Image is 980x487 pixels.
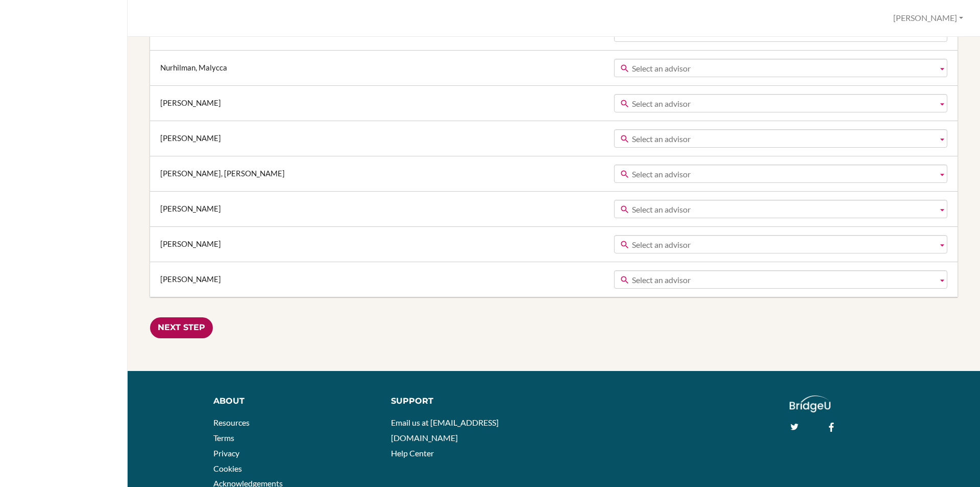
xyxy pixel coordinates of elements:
[150,85,611,121] td: [PERSON_NAME]
[150,156,611,191] td: [PERSON_NAME], [PERSON_NAME]
[213,418,250,427] a: Resources
[213,463,242,473] a: Cookies
[150,50,611,85] td: Nurhilman, Malycca
[632,200,934,219] span: Select an advisor
[213,448,239,458] a: Privacy
[391,396,545,407] div: Support
[150,317,213,338] input: Next Step
[632,271,934,289] span: Select an advisor
[150,226,611,262] td: [PERSON_NAME]
[632,59,934,78] span: Select an advisor
[790,396,831,412] img: logo_white@2x-f4f0deed5e89b7ecb1c2cc34c3e3d731f90f0f143d5ea2071677605dd97b5244.png
[150,121,611,156] td: [PERSON_NAME]
[632,165,934,183] span: Select an advisor
[889,9,968,28] button: [PERSON_NAME]
[632,130,934,148] span: Select an advisor
[150,191,611,226] td: [PERSON_NAME]
[391,418,499,443] a: Email us at [EMAIL_ADDRESS][DOMAIN_NAME]
[632,95,934,113] span: Select an advisor
[150,262,611,297] td: [PERSON_NAME]
[213,433,234,443] a: Terms
[213,396,376,407] div: About
[632,236,934,254] span: Select an advisor
[391,448,434,458] a: Help Center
